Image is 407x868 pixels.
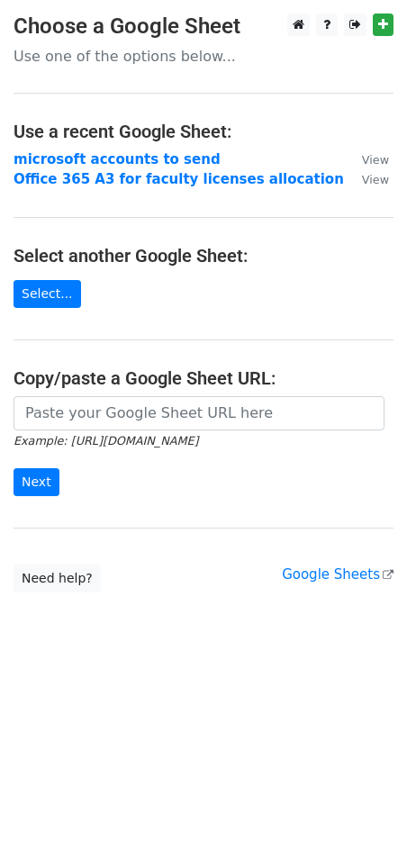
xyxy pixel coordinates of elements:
[14,280,81,308] a: Select...
[14,47,393,66] p: Use one of the options below...
[362,153,389,167] small: View
[344,151,389,167] a: View
[14,468,59,496] input: Next
[344,171,389,187] a: View
[14,14,393,40] h3: Choose a Google Sheet
[14,367,393,389] h4: Copy/paste a Google Sheet URL:
[282,566,393,583] a: Google Sheets
[14,151,221,167] a: microsoft accounts to send
[14,171,344,187] a: Office 365 A3 for faculty licenses allocation
[14,565,101,592] a: Need help?
[362,173,389,186] small: View
[14,434,198,448] small: Example: [URL][DOMAIN_NAME]
[14,396,384,430] input: Paste your Google Sheet URL here
[14,245,393,267] h4: Select another Google Sheet:
[14,121,393,142] h4: Use a recent Google Sheet:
